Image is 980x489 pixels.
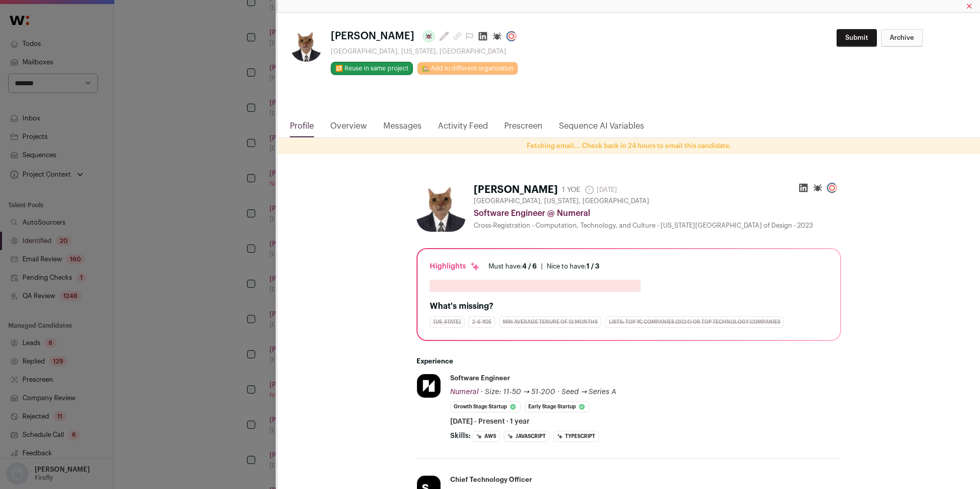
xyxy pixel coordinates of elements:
[504,431,549,442] li: JavaScript
[450,401,521,412] li: Growth Stage Startup
[430,300,828,312] h2: What's missing?
[290,29,323,62] img: 375fb4664893335f0bd01fc70a948aa8dc6b5bd9942043e941d5debfb6d72bea.jpg
[605,316,784,328] div: Lists: Top YC Companies (2024) or Top Technology Companies
[278,142,980,150] p: Fetching email... Check back in 24 hours to email this candidate.
[331,62,413,75] button: 🔂 Reuse in same project
[557,387,559,397] span: ·
[499,316,601,328] div: min average tenure of 12 months
[584,185,617,195] span: [DATE]
[450,374,510,383] div: Software Engineer
[561,388,617,396] span: Seed → Series A
[488,262,537,271] div: Must have:
[438,120,488,137] a: Activity Feed
[450,417,530,427] span: [DATE] - Present · 1 year
[559,120,644,137] a: Sequence AI Variables
[504,120,543,137] a: Prescreen
[331,47,521,56] div: [GEOGRAPHIC_DATA], [US_STATE], [GEOGRAPHIC_DATA]
[474,197,649,205] span: [GEOGRAPHIC_DATA], [US_STATE], [GEOGRAPHIC_DATA]
[417,62,518,75] a: 🏡 Add to different organization
[881,29,923,47] button: Archive
[383,120,422,137] a: Messages
[450,475,532,484] div: Chief Technology Officer
[837,29,877,47] button: Submit
[469,316,495,328] div: 2-6 YOE
[474,222,841,230] div: Cross-Registration - Computation, Technology, and Culture - [US_STATE][GEOGRAPHIC_DATA] of Design...
[430,261,480,272] div: Highlights
[522,263,537,270] span: 4 / 6
[481,388,555,396] span: · Size: 11-50 → 51-200
[586,263,599,270] span: 1 / 3
[553,431,599,442] li: TypeScript
[474,207,841,219] div: Software Engineer @ Numeral
[416,183,465,232] img: 375fb4664893335f0bd01fc70a948aa8dc6b5bd9942043e941d5debfb6d72bea.jpg
[450,388,479,396] span: Numeral
[330,120,367,137] a: Overview
[488,262,599,271] ul: |
[290,120,314,137] a: Profile
[430,316,464,328] div: [US_STATE]
[474,183,558,197] h1: [PERSON_NAME]
[473,431,500,442] li: AWS
[417,374,440,398] img: 3229ac02d18fd2be9ceafceeb0f18468cce67e58608a057f7e8815f19ef19491.jpg
[525,401,590,412] li: Early Stage Startup
[416,357,841,365] h2: Experience
[547,262,599,271] div: Nice to have:
[450,431,471,441] span: Skills:
[562,185,580,195] div: 1 YOE
[331,29,414,43] span: [PERSON_NAME]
